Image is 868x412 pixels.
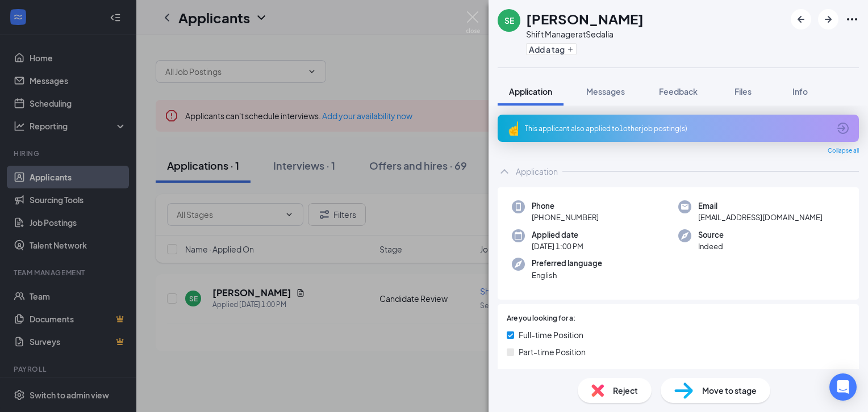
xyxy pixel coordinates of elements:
[532,241,583,252] span: [DATE] 1:00 PM
[567,46,574,53] svg: Plus
[516,166,558,177] div: Application
[519,346,586,358] span: Part-time Position
[829,373,857,401] div: Open Intercom Messenger
[659,86,698,96] span: Feedback
[836,121,850,135] svg: ArrowCircle
[845,12,859,26] svg: Ellipses
[507,313,575,324] span: Are you looking for a:
[698,229,724,241] span: Source
[792,86,808,96] span: Info
[586,86,625,96] span: Messages
[818,9,838,30] button: ArrowRight
[698,241,724,252] span: Indeed
[794,12,808,26] svg: ArrowLeftNew
[532,258,602,269] span: Preferred language
[702,384,757,397] span: Move to stage
[525,124,829,133] div: This applicant also applied to 1 other job posting(s)
[698,200,823,212] span: Email
[526,28,644,40] div: Shift Manager at Sedalia
[532,270,602,281] span: English
[532,200,599,212] span: Phone
[821,12,835,26] svg: ArrowRight
[509,86,552,96] span: Application
[532,212,599,223] span: [PHONE_NUMBER]
[532,229,583,241] span: Applied date
[498,165,511,178] svg: ChevronUp
[791,9,811,30] button: ArrowLeftNew
[526,9,644,28] h1: [PERSON_NAME]
[613,384,638,397] span: Reject
[698,212,823,223] span: [EMAIL_ADDRESS][DOMAIN_NAME]
[504,15,514,26] div: SE
[828,146,859,155] span: Collapse all
[735,86,752,96] span: Files
[526,43,577,55] button: PlusAdd a tag
[519,329,583,341] span: Full-time Position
